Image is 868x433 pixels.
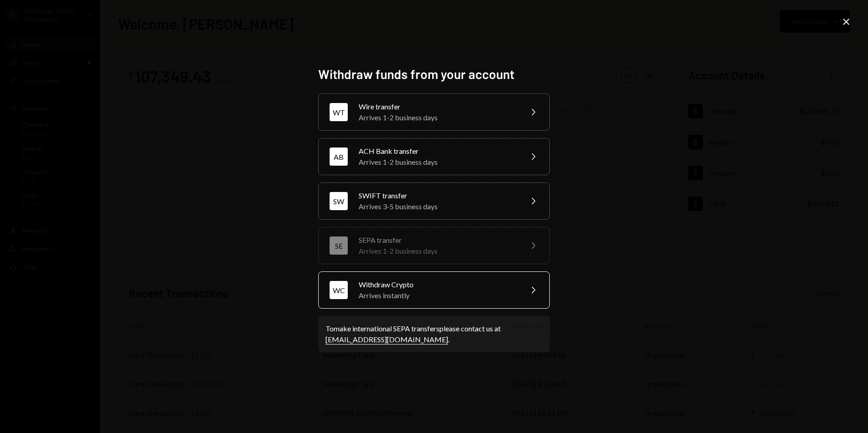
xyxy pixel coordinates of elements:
[330,236,348,255] div: SE
[318,65,550,83] h2: Withdraw funds from your account
[359,279,517,290] div: Withdraw Crypto
[330,281,348,299] div: WC
[359,290,517,301] div: Arrives instantly
[330,148,348,166] div: AB
[330,192,348,210] div: SW
[359,190,517,201] div: SWIFT transfer
[359,146,517,157] div: ACH Bank transfer
[359,201,517,212] div: Arrives 3-5 business days
[359,101,517,112] div: Wire transfer
[318,138,550,175] button: ABACH Bank transferArrives 1-2 business days
[330,103,348,121] div: WT
[325,335,448,344] a: [EMAIL_ADDRESS][DOMAIN_NAME]
[318,182,550,220] button: SWSWIFT transferArrives 3-5 business days
[318,93,550,131] button: WTWire transferArrives 1-2 business days
[359,235,517,246] div: SEPA transfer
[359,246,517,256] div: Arrives 1-2 business days
[325,323,542,345] div: To make international SEPA transfers please contact us at .
[318,227,550,264] button: SESEPA transferArrives 1-2 business days
[359,157,517,167] div: Arrives 1-2 business days
[318,271,550,309] button: WCWithdraw CryptoArrives instantly
[359,112,517,123] div: Arrives 1-2 business days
